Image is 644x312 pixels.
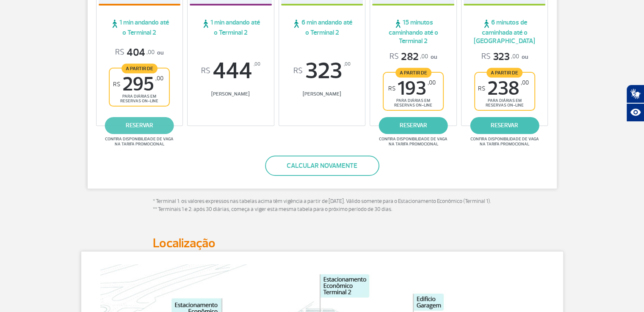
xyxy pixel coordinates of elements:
[464,18,546,45] span: 6 minutos de caminhada até o [GEOGRAPHIC_DATA]
[201,66,210,76] sup: R$
[626,103,644,122] button: Abrir recursos assistivos.
[344,60,351,69] sup: ,00
[155,75,163,82] sup: ,00
[486,68,522,77] span: A partir de
[190,18,272,37] span: 1 min andando até o Terminal 2
[388,79,436,98] span: 193
[388,85,395,92] sup: R$
[521,79,529,86] sup: ,00
[281,18,363,37] span: 6 min andando até o Terminal 2
[390,50,437,63] p: ou
[395,68,431,77] span: A partir de
[378,137,449,147] span: Confira disponibilidade de vaga na tarifa promocional
[104,137,175,147] span: Confira disponibilidade de vaga na tarifa promocional
[482,98,527,108] span: para diárias em reservas on-line
[478,79,529,98] span: 238
[281,91,363,97] span: [PERSON_NAME]
[254,60,260,69] sup: ,00
[122,63,158,73] span: A partir de
[190,91,272,97] span: [PERSON_NAME]
[390,50,428,63] span: 282
[265,156,379,176] button: Calcular novamente
[281,60,363,82] span: 323
[481,50,519,63] span: 323
[113,81,120,88] sup: R$
[626,85,644,103] button: Abrir tradutor de língua de sinais.
[379,117,448,134] a: reservar
[293,66,303,76] sup: R$
[115,46,155,59] span: 404
[117,94,162,104] span: para diárias em reservas on-line
[113,75,163,94] span: 295
[153,235,492,251] h2: Localização
[372,18,454,45] span: 15 minutos caminhando até o Terminal 2
[115,46,163,59] p: ou
[391,98,436,108] span: para diárias em reservas on-line
[190,60,272,82] span: 444
[626,85,644,122] div: Plugin de acessibilidade da Hand Talk.
[470,117,539,134] a: reservar
[428,79,436,86] sup: ,00
[469,137,540,147] span: Confira disponibilidade de vaga na tarifa promocional
[99,18,181,37] span: 1 min andando até o Terminal 2
[481,50,528,63] p: ou
[153,197,492,214] p: * Terminal 1: os valores expressos nas tabelas acima têm vigência a partir de [DATE]. Válido some...
[478,85,485,92] sup: R$
[105,117,174,134] a: reservar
